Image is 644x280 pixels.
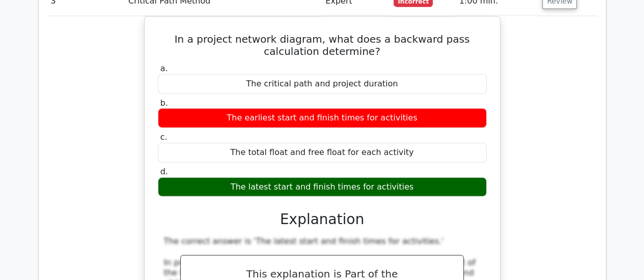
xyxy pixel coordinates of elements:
div: The critical path and project duration [158,74,487,94]
span: a. [160,64,168,73]
span: d. [160,167,168,176]
h5: In a project network diagram, what does a backward pass calculation determine? [157,33,488,57]
div: The total float and free float for each activity [158,143,487,163]
span: b. [160,98,168,108]
h3: Explanation [164,211,481,228]
span: c. [160,132,167,142]
div: The latest start and finish times for activities [158,177,487,197]
div: The earliest start and finish times for activities [158,108,487,128]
